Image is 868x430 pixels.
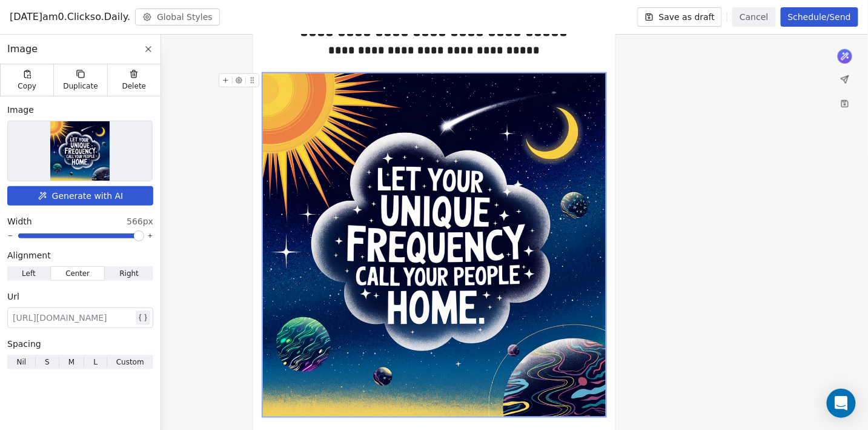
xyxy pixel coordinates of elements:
span: S [45,357,50,368]
button: Cancel [732,7,775,27]
button: Generate with AI [7,186,153,206]
span: Custom [116,357,144,368]
span: Spacing [7,338,41,350]
span: Url [7,291,19,303]
span: Image [7,42,38,56]
span: 566px [127,215,153,227]
span: Right [119,268,139,279]
span: L [93,357,98,368]
span: Delete [122,81,147,91]
span: Nil [16,357,26,368]
span: Left [22,268,36,279]
span: [DATE]am0.Clickso.Daily. [10,10,130,24]
button: Global Styles [135,8,220,25]
div: Open Intercom Messenger [827,389,856,418]
button: Schedule/Send [781,7,858,27]
span: Image [7,104,34,116]
span: Width [7,215,32,227]
button: Save as draft [637,7,723,27]
span: Copy [18,81,36,91]
img: Selected image [50,121,110,181]
span: M [68,357,75,368]
span: Alignment [7,249,51,261]
span: Duplicate [63,81,98,91]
